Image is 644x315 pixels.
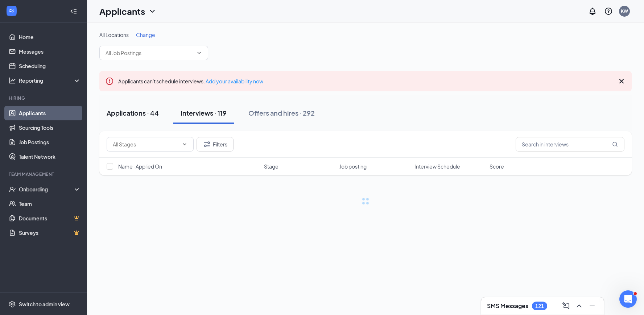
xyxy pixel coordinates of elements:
[206,78,263,84] a: Add your availability now
[588,7,597,16] svg: Notifications
[8,7,15,14] svg: WorkstreamLogo
[19,106,81,120] a: Applicants
[612,141,618,147] svg: MagnifyingGlass
[264,163,278,170] span: Stage
[19,30,81,44] a: Home
[118,78,263,84] span: Applicants can't schedule interviews.
[203,140,211,149] svg: Filter
[560,300,572,312] button: ComposeMessage
[414,163,460,170] span: Interview Schedule
[588,302,596,310] svg: Minimize
[516,137,624,152] input: Search in interviews
[19,149,81,164] a: Talent Network
[99,32,129,38] span: All Locations
[19,186,75,193] div: Onboarding
[617,77,626,86] svg: Cross
[182,141,187,147] svg: ChevronDown
[105,77,114,86] svg: Error
[196,50,202,56] svg: ChevronDown
[9,77,16,84] svg: Analysis
[619,290,637,308] iframe: Intercom live chat
[9,186,16,193] svg: UserCheck
[99,5,145,17] h1: Applicants
[19,59,81,73] a: Scheduling
[604,7,613,16] svg: QuestionInfo
[107,108,159,117] div: Applications · 44
[113,140,179,148] input: All Stages
[118,163,162,170] span: Name · Applied On
[9,171,79,177] div: Team Management
[573,300,585,312] button: ChevronUp
[586,300,598,312] button: Minimize
[487,302,528,310] h3: SMS Messages
[19,225,81,240] a: SurveysCrown
[490,163,504,170] span: Score
[339,163,367,170] span: Job posting
[19,211,81,225] a: DocumentsCrown
[19,196,81,211] a: Team
[19,120,81,135] a: Sourcing Tools
[148,7,157,16] svg: ChevronDown
[70,8,77,15] svg: Collapse
[106,49,193,57] input: All Job Postings
[9,301,16,308] svg: Settings
[621,8,628,14] div: KW
[19,135,81,149] a: Job Postings
[19,44,81,59] a: Messages
[9,95,79,101] div: Hiring
[181,108,227,117] div: Interviews · 119
[197,137,234,152] button: Filter Filters
[248,108,315,117] div: Offers and hires · 292
[535,303,544,309] div: 121
[19,301,70,308] div: Switch to admin view
[562,302,570,310] svg: ComposeMessage
[19,77,81,84] div: Reporting
[136,32,155,38] span: Change
[575,302,583,310] svg: ChevronUp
